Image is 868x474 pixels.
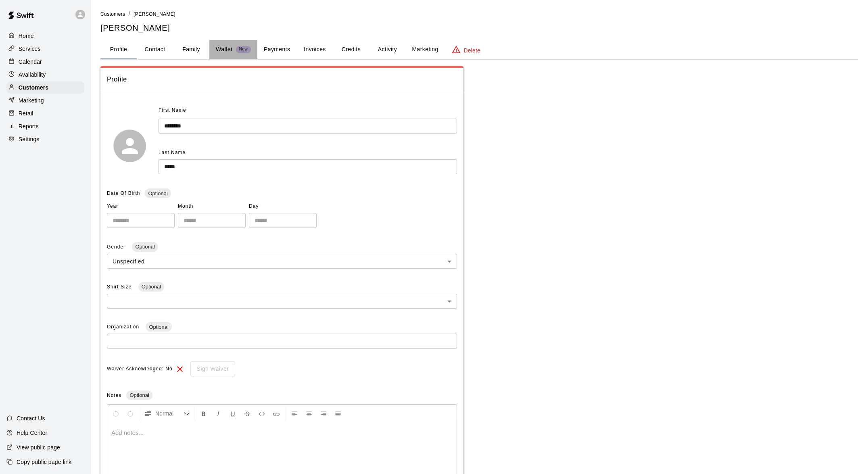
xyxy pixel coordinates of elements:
span: Optional [138,284,164,290]
p: Delete [464,46,480,54]
button: Format Strikethrough [240,406,254,421]
span: Gender [107,244,127,250]
div: basic tabs example [100,40,858,59]
button: Profile [100,40,137,59]
span: [PERSON_NAME] [134,11,175,17]
p: Marketing [19,96,44,104]
p: Retail [19,109,33,117]
span: Month [178,200,246,213]
div: To sign waivers in admin, this feature must be enabled in general settings [185,361,235,376]
p: Wallet [216,45,233,54]
span: Optional [132,244,158,250]
nav: breadcrumb [100,10,858,19]
button: Insert Link [269,406,283,421]
button: Contact [137,40,173,59]
button: Invoices [296,40,333,59]
button: Marketing [405,40,444,59]
span: Date Of Birth [107,190,140,196]
button: Format Italics [211,406,225,421]
span: Last Name [159,150,186,155]
span: Normal [155,409,184,418]
button: Family [173,40,209,59]
span: Waiver Acknowledged: No [107,363,173,376]
button: Format Bold [197,406,211,421]
p: Help Center [17,429,47,437]
span: Day [249,200,317,213]
li: / [129,10,130,18]
button: Activity [369,40,405,59]
a: Customers [6,81,84,94]
a: Marketing [6,94,84,106]
p: Calendar [19,58,42,66]
button: Format Underline [226,406,240,421]
button: Justify Align [331,406,345,421]
p: Settings [19,135,40,143]
button: Payments [257,40,296,59]
button: Right Align [317,406,330,421]
p: Contact Us [17,414,45,422]
span: Organization [107,324,141,330]
a: Calendar [6,56,84,68]
span: First Name [159,104,186,117]
p: Customers [19,84,48,92]
button: Redo [123,406,137,421]
button: Insert Code [255,406,269,421]
button: Left Align [288,406,301,421]
button: Formatting Options [141,406,193,421]
p: Home [19,32,34,40]
div: Unspecified [107,254,457,269]
span: Customers [100,11,125,17]
span: Notes [107,393,121,398]
a: Home [6,30,84,42]
button: Credits [333,40,369,59]
a: Services [6,43,84,55]
a: Customers [100,10,125,17]
span: Optional [145,190,171,196]
a: Reports [6,120,84,132]
a: Settings [6,133,84,145]
p: Services [19,45,41,53]
button: Center Align [302,406,316,421]
span: Optional [146,324,171,330]
p: Reports [19,122,39,130]
span: Optional [126,392,152,398]
span: Year [107,200,175,213]
p: View public page [17,443,60,451]
span: Profile [107,74,457,85]
h5: [PERSON_NAME] [100,23,858,33]
button: Undo [109,406,123,421]
a: Retail [6,107,84,119]
a: Availability [6,69,84,81]
span: New [236,47,251,52]
p: Availability [19,71,46,79]
p: Copy public page link [17,458,71,466]
span: Shirt Size [107,284,134,290]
